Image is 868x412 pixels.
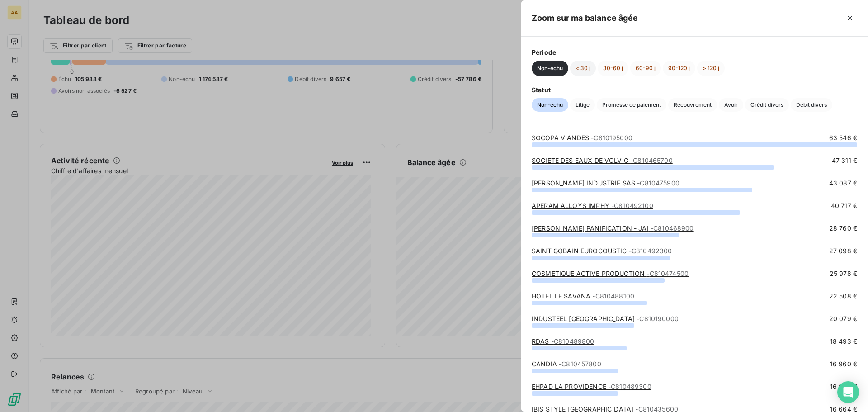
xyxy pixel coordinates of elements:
[646,270,689,277] span: - C810474500
[745,98,789,112] button: Crédit divers
[830,337,857,346] span: 18 493 €
[830,382,857,391] span: 16 843 €
[532,247,672,255] a: SAINT GOBAIN EUROCOUSTIC
[637,315,679,322] span: - C810190000
[532,85,857,95] span: Statut
[532,134,632,142] a: SOCOPA VIANDES
[630,156,673,164] span: - C810465700
[637,179,679,187] span: - C810475900
[532,156,673,164] a: SOCIETE DES EAUX DE VOLVIC
[532,383,651,390] a: EHPAD LA PROVIDENCE
[532,270,689,277] a: COSMETIQUE ACTIVE PRODUCTION
[829,314,857,323] span: 20 079 €
[551,337,594,345] span: - C810489800
[532,12,638,24] h5: Zoom sur ma balance âgée
[791,98,832,112] button: Débit divers
[719,98,743,112] button: Avoir
[532,337,594,345] a: RDAS
[591,134,632,142] span: - C810195000
[829,292,857,301] span: 22 508 €
[532,292,634,300] a: HOTEL LE SAVANA
[663,61,695,76] button: 90-120 j
[532,61,568,76] button: Non-échu
[532,202,653,209] a: APERAM ALLOYS IMPHY
[532,179,679,187] a: [PERSON_NAME] INDUSTRIE SAS
[830,269,857,278] span: 25 978 €
[630,61,661,76] button: 60-90 j
[532,98,568,112] button: Non-échu
[829,224,857,233] span: 28 760 €
[829,133,857,142] span: 63 546 €
[570,98,595,112] button: Litige
[532,315,679,322] a: INDUSTEEL [GEOGRAPHIC_DATA]
[697,61,725,76] button: > 120 j
[832,156,857,165] span: 47 311 €
[830,360,857,369] span: 16 960 €
[611,202,653,209] span: - C810492100
[532,360,601,368] a: CANDIA
[532,47,857,57] span: Période
[598,61,628,76] button: 30-60 j
[592,292,634,300] span: - C810488100
[837,381,859,403] div: Open Intercom Messenger
[668,98,717,112] button: Recouvrement
[608,383,651,390] span: - C810489300
[559,360,601,368] span: - C810457800
[651,224,694,232] span: - C810468900
[532,224,694,232] a: [PERSON_NAME] PANIFICATION - JAI
[629,247,672,255] span: - C810492300
[570,61,596,76] button: < 30 j
[829,246,857,256] span: 27 098 €
[597,98,666,112] button: Promesse de paiement
[829,179,857,188] span: 43 087 €
[831,201,857,210] span: 40 717 €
